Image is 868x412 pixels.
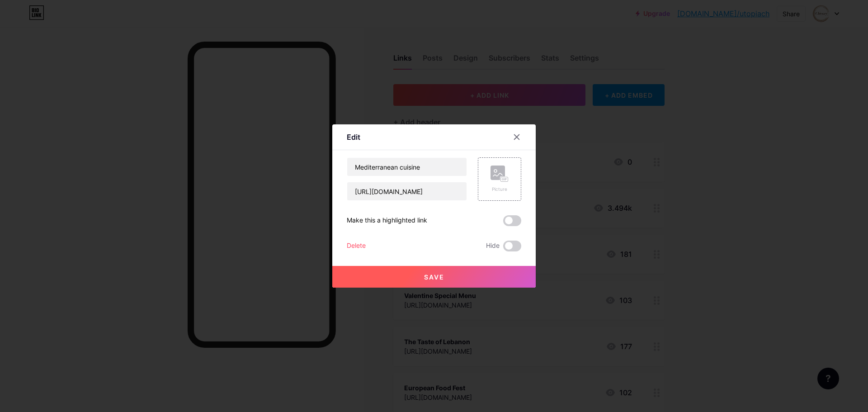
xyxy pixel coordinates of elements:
span: Save [424,273,444,281]
input: Title [347,158,467,176]
button: Save [332,266,536,288]
div: Edit [347,132,360,142]
input: URL [347,182,467,200]
div: Picture [491,186,509,193]
span: Hide [486,241,500,251]
div: Make this a highlighted link [347,215,427,226]
div: Delete [347,241,366,251]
